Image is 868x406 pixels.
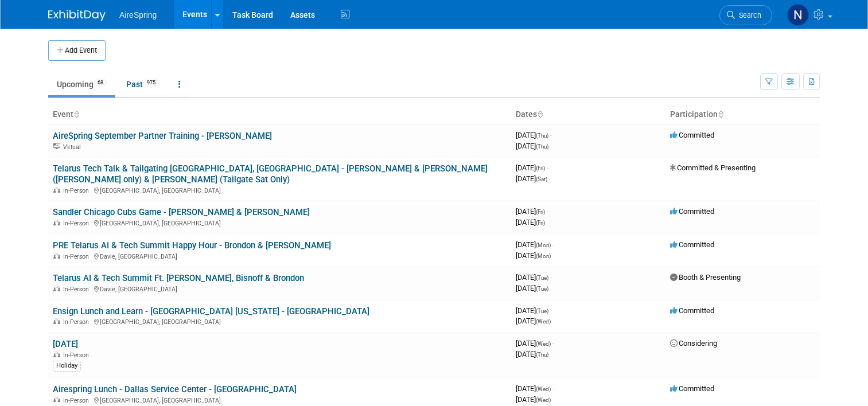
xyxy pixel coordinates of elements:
span: [DATE] [516,339,554,348]
span: - [552,384,554,393]
span: [DATE] [516,350,548,358]
span: [DATE] [516,218,545,227]
span: (Thu) [536,143,548,150]
img: In-Person Event [53,397,60,403]
button: Add Event [48,40,106,61]
div: [GEOGRAPHIC_DATA], [GEOGRAPHIC_DATA] [53,218,507,227]
span: [DATE] [516,273,552,282]
span: AireSpring [119,10,157,19]
span: In-Person [63,253,92,260]
div: Davie, [GEOGRAPHIC_DATA] [53,284,507,293]
a: Airespring Lunch - Dallas Service Center - [GEOGRAPHIC_DATA] [53,384,297,395]
a: Upcoming68 [48,73,115,95]
span: [DATE] [516,174,547,183]
span: In-Person [63,220,92,227]
img: In-Person Event [53,253,60,259]
div: [GEOGRAPHIC_DATA], [GEOGRAPHIC_DATA] [53,395,507,404]
span: (Fri) [536,209,545,215]
span: Committed [670,384,714,393]
a: AireSpring September Partner Training - [PERSON_NAME] [53,131,272,141]
span: 68 [94,79,107,87]
span: [DATE] [516,395,551,404]
span: [DATE] [516,131,552,139]
a: Past975 [118,73,168,95]
span: 975 [143,79,159,87]
span: (Wed) [536,341,551,347]
span: - [552,339,554,348]
span: [DATE] [516,317,551,325]
span: Committed [670,131,714,139]
span: - [550,273,552,282]
span: Search [735,11,761,19]
span: (Tue) [536,308,548,314]
span: In-Person [63,352,92,359]
th: Event [48,105,511,124]
div: [GEOGRAPHIC_DATA], [GEOGRAPHIC_DATA] [53,317,507,326]
span: Committed [670,240,714,249]
a: Sort by Event Name [73,110,79,119]
div: Holiday [53,361,81,371]
img: In-Person Event [53,187,60,193]
span: (Mon) [536,242,551,248]
span: (Wed) [536,318,551,325]
span: Committed & Presenting [670,163,756,172]
span: - [550,306,552,315]
span: (Tue) [536,286,548,292]
span: [DATE] [516,142,548,150]
a: Search [719,5,772,25]
a: Sort by Start Date [537,110,543,119]
span: In-Person [63,286,92,293]
span: - [547,207,548,216]
a: Telarus AI & Tech Summit Ft. [PERSON_NAME], Bisnoff & Brondon [53,273,304,283]
img: In-Person Event [53,318,60,324]
th: Participation [665,105,820,124]
span: - [547,163,548,172]
span: (Fri) [536,220,545,226]
a: Telarus Tech Talk & Tailgating [GEOGRAPHIC_DATA], [GEOGRAPHIC_DATA] - [PERSON_NAME] & [PERSON_NAM... [53,163,488,185]
span: In-Person [63,397,92,404]
div: [GEOGRAPHIC_DATA], [GEOGRAPHIC_DATA] [53,185,507,194]
span: (Thu) [536,132,548,139]
span: (Fri) [536,165,545,171]
span: (Wed) [536,397,551,403]
a: Ensign Lunch and Learn - [GEOGRAPHIC_DATA] [US_STATE] - [GEOGRAPHIC_DATA] [53,306,369,317]
span: (Tue) [536,275,548,281]
span: Committed [670,207,714,216]
span: [DATE] [516,240,554,249]
span: [DATE] [516,251,551,260]
span: (Sat) [536,176,547,182]
img: In-Person Event [53,220,60,225]
span: (Mon) [536,253,551,259]
a: Sandler Chicago Cubs Game - [PERSON_NAME] & [PERSON_NAME] [53,207,310,217]
span: [DATE] [516,163,548,172]
span: [DATE] [516,384,554,393]
span: In-Person [63,318,92,326]
a: PRE Telarus AI & Tech Summit Happy Hour - Brondon & [PERSON_NAME] [53,240,331,251]
span: In-Person [63,187,92,194]
span: Considering [670,339,717,348]
div: Davie, [GEOGRAPHIC_DATA] [53,251,507,260]
a: Sort by Participation Type [718,110,723,119]
span: [DATE] [516,306,552,315]
span: (Wed) [536,386,551,392]
span: (Thu) [536,352,548,358]
th: Dates [511,105,665,124]
span: - [552,240,554,249]
span: Booth & Presenting [670,273,741,282]
span: Virtual [63,143,84,151]
img: In-Person Event [53,352,60,357]
img: Virtual Event [53,143,60,149]
span: [DATE] [516,284,548,292]
img: Natalie Pyron [787,4,809,26]
span: - [550,131,552,139]
img: In-Person Event [53,286,60,291]
span: [DATE] [516,207,548,216]
span: Committed [670,306,714,315]
a: [DATE] [53,339,78,349]
img: ExhibitDay [48,10,106,21]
